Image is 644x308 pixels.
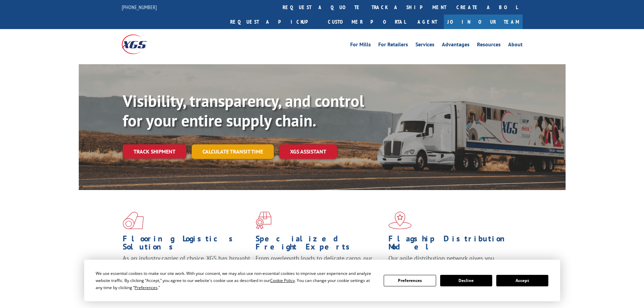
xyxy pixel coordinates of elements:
[388,254,513,270] span: Our agile distribution network gives you nationwide inventory management on demand.
[496,275,548,286] button: Accept
[225,15,323,29] a: Request a pickup
[442,42,470,49] a: Advantages
[279,144,337,159] a: XGS ASSISTANT
[270,278,295,283] span: Cookie Policy
[444,15,523,29] a: Join Our Team
[378,42,408,49] a: For Retailers
[256,235,383,254] h1: Specialized Freight Experts
[123,90,364,131] b: Visibility, transparency, and control for your entire supply chain.
[123,144,186,159] a: Track shipment
[256,254,383,284] p: From overlength loads to delicate cargo, our experienced staff knows the best way to move your fr...
[135,285,158,290] span: Preferences
[388,212,412,229] img: xgs-icon-flagship-distribution-model-red
[192,144,274,159] a: Calculate transit time
[323,15,411,29] a: Customer Portal
[256,212,271,229] img: xgs-icon-focused-on-flooring-red
[411,15,444,29] a: Agent
[440,275,492,286] button: Decline
[415,42,434,49] a: Services
[122,4,157,10] a: [PHONE_NUMBER]
[477,42,501,49] a: Resources
[123,254,250,278] span: As an industry carrier of choice, XGS has brought innovation and dedication to flooring logistics...
[123,212,144,229] img: xgs-icon-total-supply-chain-intelligence-red
[96,270,376,291] div: We use essential cookies to make our site work. With your consent, we may also use non-essential ...
[388,235,516,254] h1: Flagship Distribution Model
[384,275,436,286] button: Preferences
[123,235,251,254] h1: Flooring Logistics Solutions
[350,42,371,49] a: For Mills
[84,260,560,301] div: Cookie Consent Prompt
[508,42,523,49] a: About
